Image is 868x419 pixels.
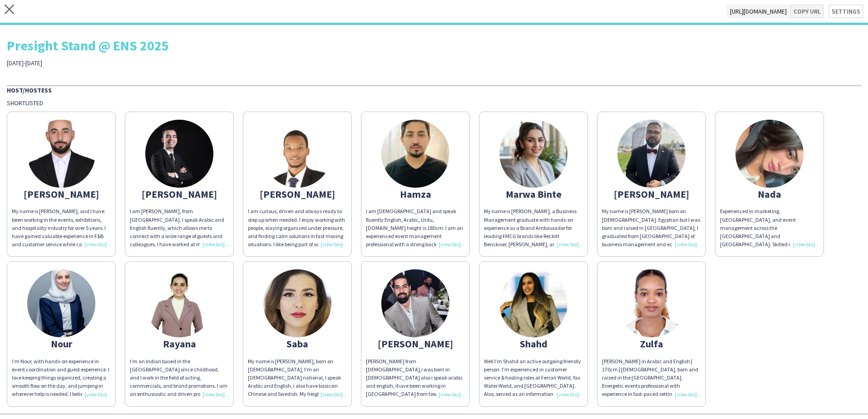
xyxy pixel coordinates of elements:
[366,340,465,348] div: [PERSON_NAME]
[27,269,95,337] img: thumb-e4b89760-b8cd-46b2-b773-2885b990931a.jpg
[366,357,465,399] div: [PERSON_NAME] from [DEMOGRAPHIC_DATA],i was born in [DEMOGRAPHIC_DATA] also i speak arabic and en...
[735,120,804,188] img: thumb-68daadb15c239.jpeg
[484,357,583,399] div: Well I’m Shahd an active outgoing friendly person. I’m experienced in customer service & hosting ...
[7,39,861,52] div: Presight Stand @ ENS 2025
[381,120,449,188] img: thumb-6405d46174aac.jpeg
[366,207,465,248] div: I am [DEMOGRAPHIC_DATA] and speak fluently English, Arabic, Urdu, [DOMAIN_NAME] height is 180cm. ...
[130,207,229,248] div: I am [PERSON_NAME], from [GEOGRAPHIC_DATA]. I speak Arabic and English fluently, which allows me ...
[248,190,347,198] div: [PERSON_NAME]
[602,340,701,348] div: Zulfa
[130,357,229,399] div: I’m an Indian based in the [GEOGRAPHIC_DATA] since childhood, and I work in the field of acting, ...
[720,190,819,198] div: Nada
[145,120,213,188] img: thumb-688cc404e34a4.jpg
[130,190,229,198] div: [PERSON_NAME]
[617,269,686,337] img: thumb-68d3d6303a875.jpg
[27,120,95,188] img: thumb-68c182638f8af.jpeg
[248,207,347,248] div: I am curious, driven and always ready to step up when needed. I enjoy working with people, stayin...
[602,190,701,198] div: [PERSON_NAME]
[7,99,861,107] div: Shortlisted
[484,190,583,198] div: Marwa Binte
[12,340,111,348] div: Nour
[7,59,306,67] div: [DATE]-[DATE]
[602,357,701,399] div: [PERSON_NAME] in Arabic and English | 170cm | [DEMOGRAPHIC_DATA], born and raised in the [GEOGRAP...
[366,190,465,198] div: Hamza
[726,5,790,18] span: [URL][DOMAIN_NAME]
[602,207,701,248] div: My name is [PERSON_NAME] born on [DEMOGRAPHIC_DATA]. Egyptian but I was born and raised in [GEOGR...
[12,190,111,198] div: [PERSON_NAME]
[829,5,863,18] button: Settings
[484,207,583,248] div: My name is [PERSON_NAME], a Business Management graduate with hands-on experience as a Brand Amba...
[263,269,331,337] img: thumb-65a16e383d171.jpeg
[7,85,861,94] div: Host/Hostess
[790,5,824,18] button: Copy url
[248,340,347,348] div: Saba
[12,357,111,399] div: I’m Nour, with hands-on experience in event coordination and guest experience. I love keeping thi...
[381,269,449,337] img: thumb-65954510e3ca3.jpeg
[12,207,111,248] div: My name is [PERSON_NAME], and I have been working in the events, exhibitions, and hospitality ind...
[720,207,819,248] div: Experienced in marketing, [GEOGRAPHIC_DATA], and event management across the [GEOGRAPHIC_DATA] an...
[263,120,331,188] img: thumb-687939ee1cde5.jpeg
[617,120,686,188] img: thumb-167526327963da7d2f84716.jpeg
[248,357,347,399] div: My name is [PERSON_NAME], born on [DEMOGRAPHIC_DATA], I'm an [DEMOGRAPHIC_DATA] national, I speak...
[145,269,213,337] img: thumb-68834dcc65a83.jpeg
[499,269,567,337] img: thumb-685b93d586f17.jpeg
[499,120,567,188] img: thumb-68ddb681e430d.jpg
[484,340,583,348] div: Shahd
[130,340,229,348] div: Rayana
